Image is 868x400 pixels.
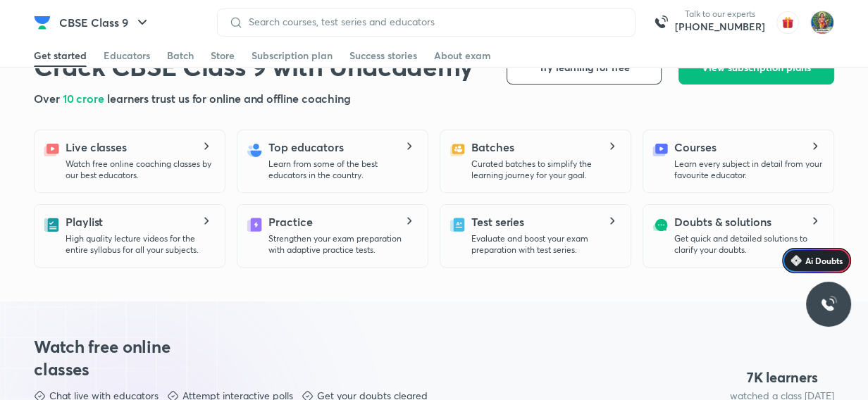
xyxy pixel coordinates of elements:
h5: Courses [674,139,716,156]
p: Learn every subject in detail from your favourite educator. [674,158,822,181]
div: Store [211,49,235,63]
p: Curated batches to simplify the learning journey for your goal. [471,158,619,181]
a: [PHONE_NUMBER] [675,20,765,34]
input: Search courses, test series and educators [243,16,624,27]
p: Talk to our experts [675,8,765,20]
p: Learn from some of the best educators in the country. [268,158,416,181]
p: Evaluate and boost your exam preparation with test series. [471,233,619,256]
span: Over [34,91,63,106]
div: Educators [104,49,150,63]
span: 10 crore [63,91,107,106]
p: High quality lecture videos for the entire syllabus for all your subjects. [66,233,213,256]
div: Success stories [349,49,417,63]
h5: Playlist [66,213,103,230]
h1: Crack CBSE Class 9 with Unacademy [34,51,473,82]
h5: Live classes [66,139,127,156]
span: learners trust us for online and offline coaching [107,91,351,106]
span: Ai Doubts [805,255,843,266]
a: Success stories [349,44,417,67]
img: ttu [820,296,837,313]
div: About exam [434,49,491,63]
h5: Practice [268,213,312,230]
h5: Test series [471,213,524,230]
h5: Top educators [268,139,344,156]
div: Subscription plan [252,49,333,63]
div: Get started [34,49,87,63]
p: Get quick and detailed solutions to clarify your doubts. [674,233,822,256]
a: Subscription plan [252,44,333,67]
h3: Watch free online classes [34,335,197,380]
p: Strengthen your exam preparation with adaptive practice tests. [268,233,416,256]
div: Batch [167,49,194,63]
a: Ai Doubts [782,248,851,273]
h4: 7 K learners [747,368,818,387]
a: Educators [104,44,150,67]
a: About exam [434,44,491,67]
a: Batch [167,44,194,67]
a: Store [211,44,235,67]
a: Get started [34,44,87,67]
h5: Doubts & solutions [674,213,771,230]
h5: Batches [471,139,514,156]
p: Watch free online coaching classes by our best educators. [66,158,213,181]
button: CBSE Class 9 [51,8,159,37]
img: call-us [647,8,675,37]
img: avatar [776,11,799,34]
img: Icon [790,255,802,266]
img: Company Logo [34,14,51,31]
img: Dinesh Kumar [810,11,834,35]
